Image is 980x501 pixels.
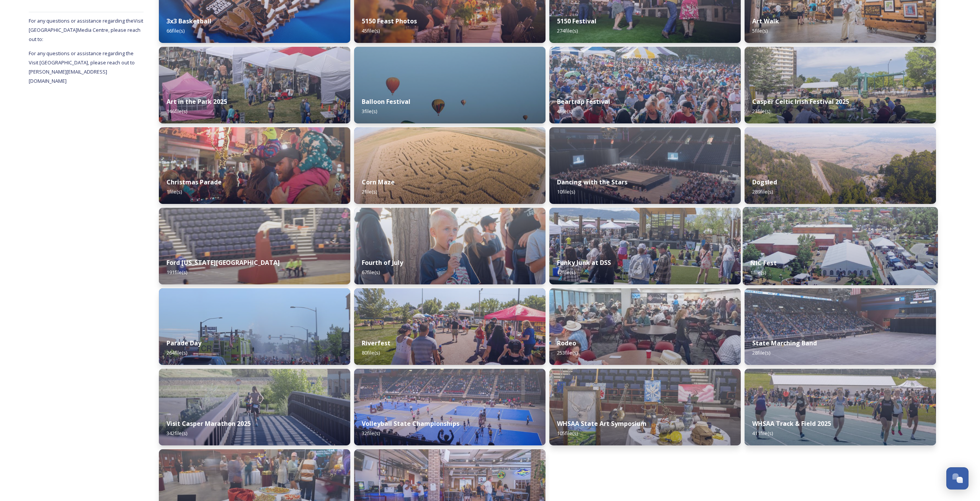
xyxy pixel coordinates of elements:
span: For any questions or assistance regarding the Visit [GEOGRAPHIC_DATA] Media Centre, please reach ... [29,17,143,43]
strong: Rodeo [557,339,576,347]
img: 35426fca-da3e-4299-9bd3-536e55463be3.jpg [159,127,350,204]
img: eb4af518-d20c-4d60-9d43-012d4aa039a2.jpg [159,47,350,123]
span: 45 file(s) [362,27,380,34]
span: 253 file(s) [557,349,578,356]
strong: WHSAA Track & Field 2025 [752,419,831,428]
strong: Funky Junk at DSS [557,258,611,267]
img: 55a7980f-1e48-4e78-a88a-5463eb28dda5.jpg [354,288,546,365]
strong: Fourth of July [362,258,403,267]
strong: Casper Celtic Irish Festival 2025 [752,97,849,106]
strong: Parade Day [167,339,201,347]
strong: NIC Fest [750,259,776,267]
span: 3 file(s) [362,108,377,115]
span: 411 file(s) [752,430,773,437]
strong: Dancing with the Stars [557,178,627,186]
strong: 5150 Festival [557,17,596,25]
span: 32 file(s) [362,430,380,437]
img: b8441fb1-00c4-403b-b2e0-c718ff010537.jpg [549,127,741,204]
img: e51c6b7d-8bd3-4a9e-bbb6-3d895330b565.jpg [745,369,936,445]
span: 146 file(s) [167,108,187,115]
span: 342 file(s) [167,430,187,437]
span: 274 file(s) [557,27,578,34]
span: 5 file(s) [752,27,768,34]
strong: State Marching Band [752,339,817,347]
strong: Christmas Parade [167,178,222,186]
span: 28 file(s) [752,349,770,356]
span: 66 file(s) [167,27,185,34]
span: 12 file(s) [557,269,575,276]
span: 105 file(s) [557,430,578,437]
strong: Dogsled [752,178,777,186]
strong: Visit Casper Marathon 2025 [167,419,251,428]
span: 80 file(s) [362,349,380,356]
span: 10 file(s) [557,188,575,195]
span: 289 file(s) [752,188,773,195]
strong: Riverfest [362,339,390,347]
img: ef4fbd10-2cac-4a9c-9bf0-fe1f286c5b58.jpg [745,47,936,123]
img: a77e0e88-abc8-4d00-ad0b-524e9304cf30.jpg [745,288,936,365]
strong: Balloon Festival [362,97,410,106]
strong: Ford [US_STATE][GEOGRAPHIC_DATA] [167,258,280,267]
span: 1 file(s) [750,269,766,276]
strong: WHSAA State Art Symposium [557,419,647,428]
span: 264 file(s) [167,349,187,356]
img: f65c7e9a-bfff-4971-98e3-29e2dc8c80cc.jpg [743,207,938,285]
span: For any questions or assistance regarding the Visit [GEOGRAPHIC_DATA], please reach out to [PERSO... [29,50,136,84]
span: 23 file(s) [752,108,770,115]
button: Open Chat [946,467,969,490]
img: 7df72e17-52dc-447c-a62f-2d44a5a516b1.jpg [159,369,350,445]
img: 85cc578c-2100-426f-a68f-993dba707c37.jpg [159,288,350,365]
strong: Beartrap Festival [557,97,610,106]
img: b1ea10f9-1a2d-4352-ae9a-e3f14fb1641d.jpg [159,208,350,284]
strong: Corn Maze [362,178,395,186]
img: f320af69-af9e-4f0c-bdc0-8e67bdc1e9cb.jpg [354,369,546,445]
strong: Art Walk [752,17,779,25]
img: c24c47c0-2453-4d0a-82e4-5f91a377ff2b.jpg [745,127,936,204]
img: 9fc251e7-da08-44dc-8b42-3d05a891e980.jpg [354,127,546,204]
span: 191 file(s) [167,269,187,276]
strong: 3x3 Basketball [167,17,211,25]
span: 4 file(s) [557,108,572,115]
span: 67 file(s) [362,269,380,276]
strong: Art in the Park 2025 [167,97,227,106]
img: 57cb5a9d-c672-49a5-afb0-87ce44769d1d.jpg [549,369,741,445]
span: 1 file(s) [167,188,182,195]
span: 2 file(s) [362,188,377,195]
img: 7c75c11d-a38e-4273-afec-a2c7485d496c.jpg [354,208,546,284]
strong: 5150 Feast Photos [362,17,417,25]
img: b1ec4c36-87fa-4f69-ac8e-36952b593f6c.jpg [549,288,741,365]
img: c70e4456-afb6-46a4-b74c-af87e939b4d2.jpg [549,208,741,284]
img: ec754a34-9cb9-4156-90cd-d5cf7070e9cf.jpg [354,47,546,123]
img: 8c2f8dcd-a8bc-458c-81fa-2afadbef2fe3.jpg [549,47,741,123]
strong: Volleyball State Championships [362,419,459,428]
